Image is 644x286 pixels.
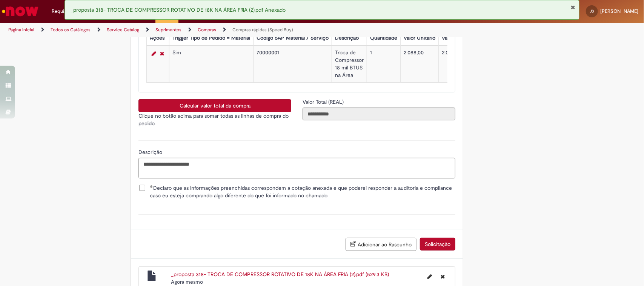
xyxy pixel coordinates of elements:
[155,27,181,33] a: Suprimentos
[198,27,216,33] a: Compras
[367,46,401,83] td: 1
[401,31,439,45] th: Valor Unitário
[150,49,158,58] a: Editar Linha 1
[171,271,389,278] a: _proposta 318- TROCA DE COMPRESSOR ROTATIVO DE 18K NA ÁREA FRIA (2).pdf (529.3 KB)
[169,46,254,83] td: Sim
[8,27,34,33] a: Página inicial
[107,27,139,33] a: Service Catalog
[1,4,40,19] img: ServiceNow
[232,27,293,33] a: Compras rápidas (Speed Buy)
[303,108,455,120] input: Valor Total (REAL)
[590,9,594,14] span: JS
[138,149,164,155] span: Descrição
[570,4,575,10] button: Fechar Notificação
[71,6,286,13] span: _proposta 318- TROCA DE COMPRESSOR ROTATIVO DE 18K NA ÁREA FRIA (2).pdf Anexado
[6,23,424,37] ul: Trilhas de página
[169,31,254,45] th: Trigger Tipo de Pedido = Material
[303,98,345,106] label: Somente leitura - Valor Total (REAL)
[420,238,455,251] button: Solicitação
[138,99,291,112] button: Calcular valor total da compra
[303,98,345,105] span: Somente leitura - Valor Total (REAL)
[401,46,439,83] td: 2.088,00
[158,49,166,58] a: Remover linha 1
[150,185,153,188] span: Obrigatório Preenchido
[147,31,169,45] th: Ações
[600,8,638,14] span: [PERSON_NAME]
[138,112,291,127] p: Clique no botão acima para somar todas as linhas de compra do pedido.
[51,27,91,33] a: Todos os Catálogos
[332,31,367,45] th: Descrição
[254,31,332,45] th: Código SAP Material / Serviço
[423,271,437,283] button: Editar nome de arquivo _proposta 318- TROCA DE COMPRESSOR ROTATIVO DE 18K NA ÁREA FRIA (2).pdf
[367,31,401,45] th: Quantidade
[52,8,78,15] span: Requisições
[346,238,417,251] button: Adicionar ao Rascunho
[332,46,367,83] td: Troca de Compressor 18 mil BTUS na Área
[439,31,487,45] th: Valor Total Moeda
[138,158,455,178] textarea: Descrição
[439,46,487,83] td: 2.088,00
[171,278,203,285] time: 01/10/2025 11:12:06
[150,184,455,199] span: Declaro que as informações preenchidas correspondem a cotação anexada e que poderei responder a a...
[254,46,332,83] td: 70000001
[171,278,203,285] span: Agora mesmo
[436,271,449,283] button: Excluir _proposta 318- TROCA DE COMPRESSOR ROTATIVO DE 18K NA ÁREA FRIA (2).pdf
